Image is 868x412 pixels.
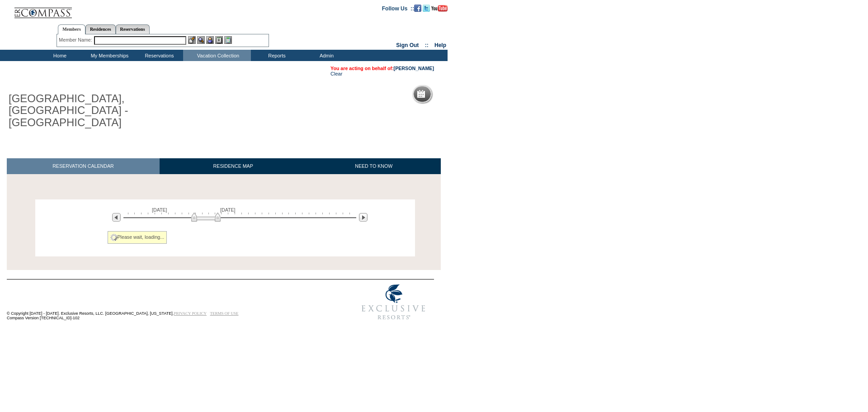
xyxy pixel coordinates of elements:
img: Exclusive Resorts [353,279,434,325]
td: Home [34,50,84,61]
a: Sign Out [396,42,419,48]
td: Follow Us :: [382,5,414,12]
div: Member Name: [59,36,94,44]
td: Reservations [133,50,183,61]
span: :: [425,42,429,48]
td: Vacation Collection [183,50,251,61]
img: Previous [112,213,121,222]
a: [PERSON_NAME] [394,66,434,71]
a: Members [58,24,85,34]
td: My Memberships [84,50,133,61]
td: Reports [251,50,301,61]
a: PRIVACY POLICY [174,311,207,316]
td: Admin [301,50,350,61]
a: Residences [85,24,116,34]
img: b_calculator.gif [224,36,232,44]
img: b_edit.gif [188,36,196,44]
img: Next [359,213,368,222]
span: You are acting on behalf of: [330,66,434,71]
img: Follow us on Twitter [423,5,430,12]
a: NEED TO KNOW [307,158,441,174]
img: View [197,36,205,44]
img: spinner2.gif [110,234,118,241]
a: Clear [330,71,342,76]
h1: [GEOGRAPHIC_DATA], [GEOGRAPHIC_DATA] - [GEOGRAPHIC_DATA] [7,91,209,130]
div: Please wait, loading... [108,231,167,244]
h5: Reservation Calendar [429,91,498,97]
span: [DATE] [220,207,236,213]
a: Subscribe to our YouTube Channel [431,5,448,10]
a: RESERVATION CALENDAR [7,158,160,174]
img: Impersonate [206,36,214,44]
a: Help [434,42,446,48]
img: Reservations [215,36,223,44]
a: Follow us on Twitter [423,5,430,10]
td: © Copyright [DATE] - [DATE]. Exclusive Resorts, LLC. [GEOGRAPHIC_DATA], [US_STATE]. Compass Versi... [7,280,323,325]
span: [DATE] [152,207,167,213]
a: Reservations [116,24,150,34]
a: RESIDENCE MAP [160,158,307,174]
img: Subscribe to our YouTube Channel [431,5,448,12]
a: TERMS OF USE [210,311,239,316]
a: Become our fan on Facebook [414,5,421,10]
img: Become our fan on Facebook [414,5,421,12]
